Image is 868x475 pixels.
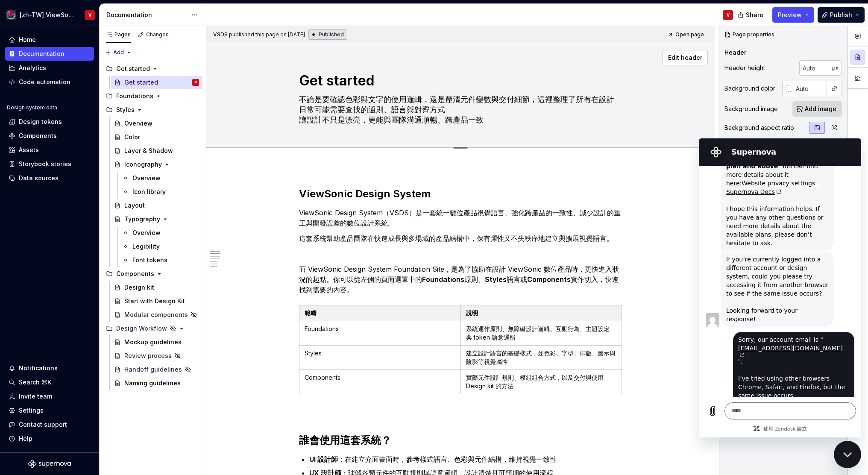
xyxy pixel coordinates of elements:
span: Add image [805,105,836,113]
p: ViewSonic Design System（VSDS）是一套統一數位產品視覺語言、強化跨產品的一致性、減少設計的重工與開發誤差的數位設計系統。 [299,208,622,228]
span: Share [746,11,763,19]
div: Assets [19,146,39,154]
div: Components [19,132,57,140]
a: Review process [111,349,202,363]
h2: ViewSonic Design System [299,187,622,201]
div: Design Workflow [103,322,202,335]
button: Help [5,432,94,446]
a: Modular components [111,308,202,322]
a: Get startedV [111,76,202,89]
div: Data sources [19,174,59,182]
div: Storybook stories [19,160,71,168]
div: Page tree [103,62,202,390]
strong: Components [527,275,571,284]
div: Layer & Shadow [124,147,173,155]
div: Start with Design Kit [124,297,185,305]
a: Open page [665,29,708,41]
div: Legibility [132,242,160,251]
strong: Foundations [422,275,464,284]
a: Invite team [5,390,94,403]
textarea: Get started [297,70,620,91]
input: Auto [799,60,832,76]
button: Share [733,7,769,23]
div: Styles [103,103,202,117]
div: Design tokens [19,117,62,126]
div: Overview [124,119,152,128]
a: Supernova Logo [28,460,71,468]
a: Components [5,129,94,143]
p: 建立設計語言的基礎樣式，如色彩、字型、排版、圖示與陰影等視覺屬性 [466,349,617,366]
div: published this page on [DATE] [229,31,305,38]
div: Search ⌘K [19,378,51,387]
button: Notifications [5,361,94,375]
div: Background image [724,105,778,113]
button: Edit header [663,50,708,65]
a: Documentation [5,47,94,61]
a: Mockup guidelines [111,335,202,349]
p: 系統運作原則、無障礙設計邏輯、互動行為、主題設定與 token 語意邏輯 [466,325,617,342]
div: Design system data [7,104,57,111]
a: Overview [111,117,202,130]
a: Data sources [5,171,94,185]
span: Open page [675,31,704,38]
a: Settings [5,404,94,417]
div: V [195,78,197,87]
button: [zh-TW] ViewSonic Design SystemV [2,6,97,24]
div: Header [724,48,746,57]
iframe: 開啟傳訊視窗按鈕，對話進行中 [834,441,861,468]
button: Preview [772,7,814,23]
div: Code automation [19,78,70,86]
a: Analytics [5,61,94,75]
div: Review process [124,352,172,360]
div: Layout [124,201,145,210]
a: Layer & Shadow [111,144,202,158]
div: Documentation [19,50,65,58]
span: Edit header [668,53,702,62]
a: Assets [5,143,94,157]
iframe: 傳訊視窗 [699,138,861,437]
p: 這套系統幫助產品團隊在快速成長與多場域的產品結構中，保有彈性又不失秩序地建立與擴展視覺語言。 [299,233,622,243]
div: Contact support [19,420,67,429]
div: Pages [106,31,131,38]
p: px [832,65,839,71]
textarea: 不論是要確認色彩與文字的使用邏輯，還是釐清元件變數與交付細節，這裡整理了所有在設計日常可能需要查找的通則、語言與對齊方式 讓設計不只是漂亮，更能與團隊溝通順暢、跨產品一致 [297,93,620,127]
div: Home [19,35,36,44]
div: Typography [124,215,160,223]
div: Analytics [19,64,46,72]
div: Components [103,267,202,281]
div: V [88,12,91,18]
h2: 誰會使用這套系統？ [299,434,622,447]
div: Overview [132,229,161,237]
p: 而 ViewSonic Design System Foundation Site，是為了協助在設計 ViewSonic 數位產品時，更快進入狀況的起點。你可以從左側的頁面選單中的 原則、 語言... [299,264,622,295]
div: Help [19,434,32,443]
div: Color [124,133,140,141]
a: Handoff guidelines [111,363,202,376]
p: Styles [305,349,455,358]
div: Background aspect ratio [724,123,794,132]
span: VSDS [213,31,228,38]
span: Add [113,49,124,56]
button: Search ⌘K [5,375,94,389]
p: ：在建立介面畫面時，參考樣式語言、色彩與元件結構，維持視覺一致性 [309,454,622,464]
div: Settings [19,406,44,415]
strong: UI 設計師 [309,455,338,463]
div: Design Workflow [116,324,167,333]
a: Iconography [111,158,202,171]
a: Home [5,33,94,47]
div: Foundations [103,89,202,103]
button: Add [103,47,135,59]
span: Preview [778,11,802,19]
p: 範疇 [305,309,455,317]
a: Design tokens [5,115,94,129]
a: Font tokens [119,253,202,267]
div: Changes [146,31,169,38]
div: Design kit [124,283,154,292]
div: Styles [116,106,135,114]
